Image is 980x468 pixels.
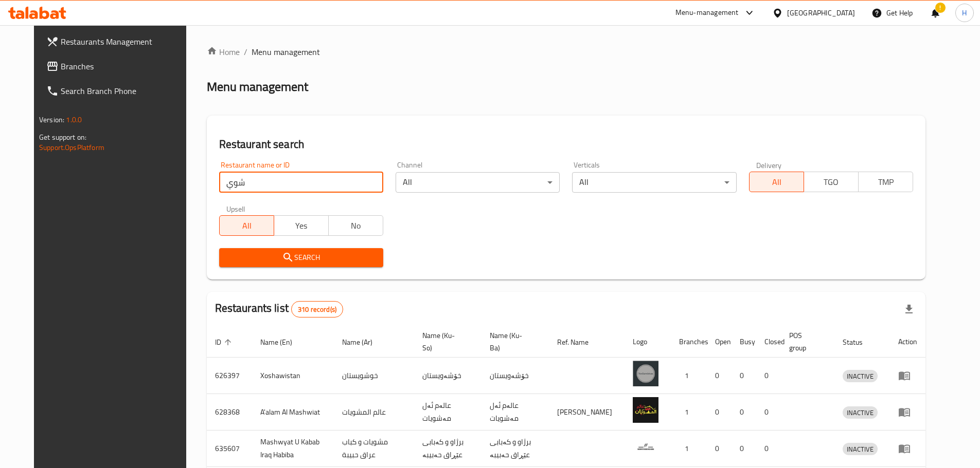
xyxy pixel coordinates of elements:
a: Branches [38,54,198,79]
h2: Restaurants list [215,301,344,317]
li: / [244,46,247,58]
span: Version: [39,113,64,126]
td: 0 [732,394,756,430]
span: INACTIVE [843,443,878,455]
label: Upsell [226,205,245,212]
img: Mashwyat U Kabab Iraq Habiba [633,434,658,459]
a: Home [207,46,240,58]
span: Name (Ku-Ba) [490,329,537,354]
span: Name (Ar) [342,336,386,348]
button: Search [219,248,383,267]
td: مشويات و كباب عراق حبيبة [334,430,415,467]
td: A'alam Al Mashwiat [252,394,334,430]
a: Search Branch Phone [38,79,198,103]
div: All [396,172,560,193]
span: Yes [278,218,325,233]
span: 310 record(s) [292,305,343,314]
span: Restaurants Management [61,35,189,48]
td: 1 [671,430,707,467]
div: Menu [898,369,917,382]
td: 626397 [207,358,252,394]
td: برژاو و کەبابی عێڕاق حەبیبە [482,430,549,467]
div: INACTIVE [843,443,878,455]
span: ID [215,336,235,348]
span: TGO [808,175,854,190]
td: 1 [671,358,707,394]
td: 0 [707,430,732,467]
th: Action [890,326,925,358]
td: برژاو و کەبابی عێڕاق حەبیبە [414,430,482,467]
th: Branches [671,326,707,358]
td: [PERSON_NAME] [549,394,625,430]
button: No [328,215,383,236]
button: All [219,215,274,236]
button: Yes [274,215,329,236]
div: All [572,172,736,193]
td: 0 [732,430,756,467]
td: خۆشەویستان [414,358,482,394]
button: TGO [804,172,859,192]
td: 0 [732,358,756,394]
span: H [962,7,967,18]
td: 635607 [207,430,252,467]
div: Total records count [291,301,343,317]
div: Menu [898,442,917,455]
img: Xoshawistan [633,361,658,386]
span: All [754,175,800,190]
h2: Restaurant search [219,137,913,152]
span: Name (En) [260,336,306,348]
div: Menu [898,406,917,418]
a: Restaurants Management [38,29,198,54]
td: 0 [756,394,781,430]
div: Export file [897,297,921,322]
th: Busy [732,326,756,358]
span: TMP [863,175,909,190]
td: 0 [756,430,781,467]
span: Search Branch Phone [61,85,189,97]
div: INACTIVE [843,406,878,419]
td: عالم المشويات [334,394,415,430]
span: INACTIVE [843,370,878,382]
span: 1.0.0 [66,113,82,126]
td: خۆشەویستان [482,358,549,394]
td: Xoshawistan [252,358,334,394]
td: Mashwyat U Kabab Iraq Habiba [252,430,334,467]
td: عالەم ئەل مەشویات [482,394,549,430]
span: All [224,218,270,233]
span: Branches [61,60,189,72]
button: All [749,172,804,192]
td: 0 [707,394,732,430]
td: عالەم ئەل مەشویات [414,394,482,430]
span: No [333,218,379,233]
span: POS group [789,329,822,354]
th: Closed [756,326,781,358]
div: [GEOGRAPHIC_DATA] [787,7,855,18]
td: 1 [671,394,707,430]
td: 0 [756,358,781,394]
span: Ref. Name [557,336,602,348]
button: TMP [858,172,913,192]
th: Logo [625,326,671,358]
td: 0 [707,358,732,394]
nav: breadcrumb [207,46,925,58]
input: Search for restaurant name or ID.. [219,172,383,193]
label: Delivery [756,161,782,169]
td: 628368 [207,394,252,430]
span: Name (Ku-So) [422,329,469,354]
span: INACTIVE [843,407,878,419]
span: Search [227,251,375,264]
span: Menu management [252,46,320,58]
th: Open [707,326,732,358]
img: A'alam Al Mashwiat [633,397,658,423]
div: Menu-management [675,7,739,19]
h2: Menu management [207,79,308,95]
a: Support.OpsPlatform [39,141,104,154]
td: خوشويستان [334,358,415,394]
span: Status [843,336,876,348]
span: Get support on: [39,130,86,144]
